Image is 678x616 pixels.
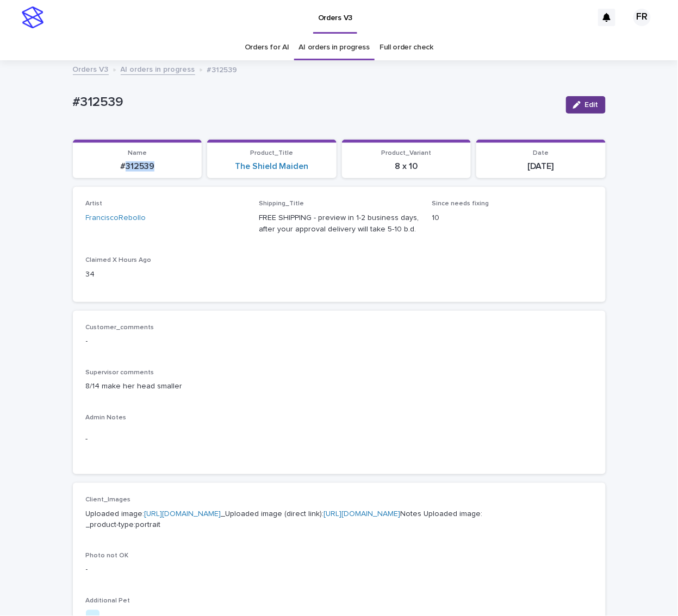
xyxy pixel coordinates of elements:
button: Edit [566,96,606,114]
img: stacker-logo-s-only.png [22,7,43,28]
span: Artist [86,200,103,207]
p: - [86,336,593,347]
a: [URL][DOMAIN_NAME] [145,510,221,518]
a: [URL][DOMAIN_NAME] [324,510,401,518]
p: 34 [86,269,246,280]
p: #312539 [79,161,196,172]
span: Edit [585,101,599,109]
p: 8 x 10 [349,161,465,172]
p: - [86,433,593,445]
a: AI orders in progress [121,62,195,75]
p: 10 [432,212,593,224]
span: Product_Variant [381,150,431,156]
span: Additional Pet [86,598,130,605]
p: #312539 [207,63,238,75]
div: FR [633,9,651,26]
a: AI orders in progress [299,35,370,60]
span: Date [533,150,549,156]
span: Claimed X Hours Ago [86,257,152,263]
p: - [86,564,593,576]
a: Full order check [380,35,433,60]
span: Name [128,150,147,156]
p: [DATE] [483,161,599,172]
span: Admin Notes [86,414,127,421]
span: Client_Images [86,496,131,503]
a: The Shield Maiden [235,161,309,172]
a: Orders V3 [73,62,109,75]
span: Product_Title [250,150,293,156]
a: FranciscoRebollo [86,212,146,224]
p: #312539 [73,95,557,110]
p: Uploaded image: _Uploaded image (direct link): Notes Uploaded image: _product-type:portrait [86,508,593,531]
p: FREE SHIPPING - preview in 1-2 business days, after your approval delivery will take 5-10 b.d. [259,212,419,235]
a: Orders for AI [245,35,289,60]
span: Photo not OK [86,553,129,560]
span: Customer_comments [86,324,154,331]
span: Shipping_Title [259,200,304,207]
p: 8/14 make her head smaller [86,381,593,392]
span: Supervisor comments [86,369,154,376]
span: Since needs fixing [432,200,489,207]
